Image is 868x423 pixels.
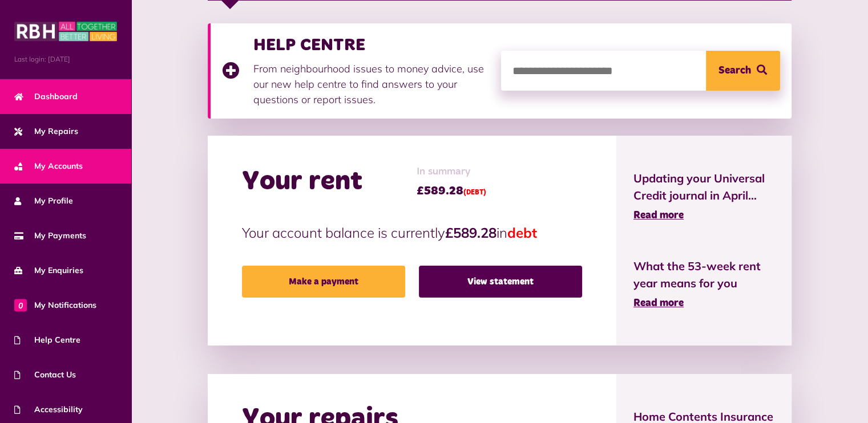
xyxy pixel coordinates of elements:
[253,61,490,107] p: From neighbourhood issues to money advice, use our new help centre to find answers to your questi...
[633,258,774,292] span: What the 53-week rent year means for you
[718,51,751,91] span: Search
[445,224,496,241] strong: £589.28
[633,170,774,204] span: Updating your Universal Credit journal in April...
[633,210,684,221] span: Read more
[633,258,774,311] a: What the 53-week rent year means for you Read more
[633,170,774,223] a: Updating your Universal Credit journal in April... Read more
[633,298,684,308] span: Read more
[706,51,780,91] button: Search
[14,125,78,137] span: My Repairs
[253,35,490,55] h3: HELP CENTRE
[417,182,486,200] span: £589.28
[14,160,83,172] span: My Accounts
[242,165,362,198] h2: Your rent
[14,334,80,346] span: Help Centre
[14,404,83,416] span: Accessibility
[463,189,486,196] span: (DEBT)
[242,222,582,243] p: Your account balance is currently in
[417,164,486,180] span: In summary
[14,54,117,64] span: Last login: [DATE]
[14,195,73,207] span: My Profile
[14,230,86,242] span: My Payments
[419,266,582,298] a: View statement
[14,299,96,311] span: My Notifications
[14,20,117,43] img: MyRBH
[14,299,27,311] span: 0
[14,369,76,381] span: Contact Us
[242,266,405,298] a: Make a payment
[14,265,83,276] span: My Enquiries
[14,91,78,103] span: Dashboard
[507,224,537,241] span: debt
